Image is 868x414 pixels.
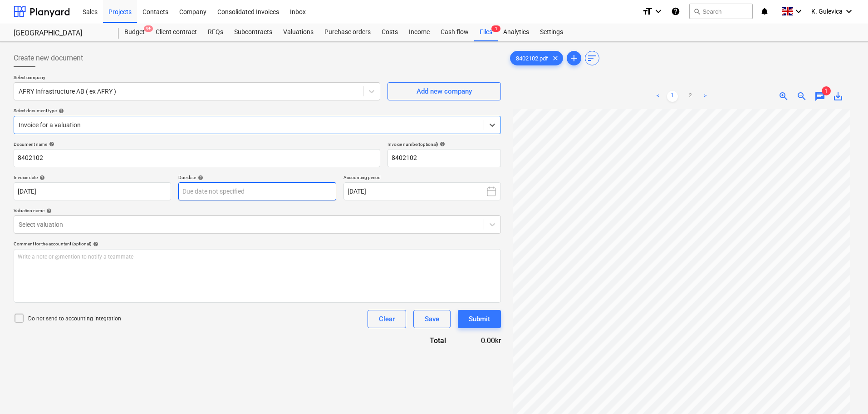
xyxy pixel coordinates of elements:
[491,25,500,32] span: 1
[119,23,150,41] a: Budget9+
[144,25,153,32] span: 9+
[202,23,229,41] a: RFQs
[438,141,445,147] span: help
[38,175,45,180] span: help
[14,175,171,180] div: Invoice date
[469,313,490,325] div: Submit
[510,55,554,62] span: 8402102.pdf
[368,310,406,328] button: Clear
[413,310,451,328] button: Save
[57,108,64,114] span: help
[387,141,501,147] div: Invoice number (optional)
[642,6,653,17] i: format_size
[343,182,501,200] button: [DATE]
[693,8,701,15] span: search
[700,91,711,102] a: Next page
[474,23,498,41] div: Files
[319,23,376,41] a: Purchase orders
[498,23,535,41] a: Analytics
[119,23,150,41] div: Budget
[793,6,804,17] i: keyboard_arrow_down
[403,23,435,41] a: Income
[387,82,501,100] button: Add new company
[778,91,789,102] span: zoom_in
[178,175,336,180] div: Due date
[587,53,598,64] span: sort
[383,335,461,346] div: Total
[44,208,52,214] span: help
[14,208,501,214] div: Valuation name
[150,23,202,41] a: Client contract
[535,23,569,41] a: Settings
[14,182,171,200] input: Invoice date not specified
[458,310,501,328] button: Submit
[510,51,563,65] div: 8402102.pdf
[671,6,680,17] i: Knowledge base
[343,175,501,182] p: Accounting period
[91,241,98,247] span: help
[178,182,336,200] input: Due date not specified
[760,6,769,17] i: notifications
[14,29,108,38] div: [GEOGRAPHIC_DATA]
[229,23,278,41] a: Subcontracts
[278,23,319,41] a: Valuations
[379,313,395,325] div: Clear
[811,8,843,15] span: K. Gulevica
[387,149,501,167] input: Invoice number
[425,313,439,325] div: Save
[28,315,121,323] p: Do not send to accounting integration
[376,23,403,41] a: Costs
[822,86,831,95] span: 1
[47,141,54,147] span: help
[461,335,501,346] div: 0.00kr
[14,108,501,114] div: Select document type
[689,4,753,19] button: Search
[569,53,579,64] span: add
[833,91,843,102] span: save_alt
[550,53,561,64] span: clear
[14,53,83,64] span: Create new document
[843,6,854,17] i: keyboard_arrow_down
[685,91,696,102] a: Page 2
[474,23,498,41] a: Files1
[196,175,203,180] span: help
[417,85,472,97] div: Add new company
[823,370,868,414] iframe: Chat Widget
[14,241,501,247] div: Comment for the accountant (optional)
[652,91,663,102] a: Previous page
[14,149,380,167] input: Document name
[14,141,380,147] div: Document name
[814,91,825,102] span: chat
[435,23,474,41] a: Cash flow
[667,91,678,102] a: Page 1 is your current page
[14,75,380,82] p: Select company
[796,91,807,102] span: zoom_out
[653,6,664,17] i: keyboard_arrow_down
